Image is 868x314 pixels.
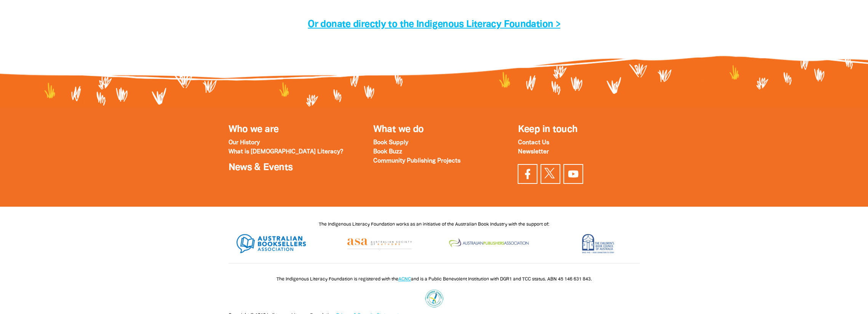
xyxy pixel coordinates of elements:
a: What is [DEMOGRAPHIC_DATA] Literacy? [229,149,343,155]
span: Keep in touch [518,125,577,134]
a: Visit our facebook page [518,164,537,184]
a: Community Publishing Projects [373,158,460,164]
a: Or donate directly to the Indigenous Literacy Foundation > [308,20,560,29]
a: Contact Us [518,140,549,145]
span: The Indigenous Literacy Foundation works as an initiative of the Australian Book Industry with th... [319,222,549,226]
a: Who we are [229,125,279,134]
a: Newsletter [518,149,548,155]
a: Book Supply [373,140,408,145]
a: News & Events [229,163,293,172]
a: ACNC [398,277,411,281]
a: Our History [229,140,260,145]
a: What we do [373,125,424,134]
a: Find us on YouTube [563,164,583,184]
a: Book Buzz [373,149,402,155]
a: Find us on Twitter [540,164,560,184]
span: The Indigenous Literacy Foundation is registered with the and is a Public Benevolent Institution ... [277,277,592,281]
